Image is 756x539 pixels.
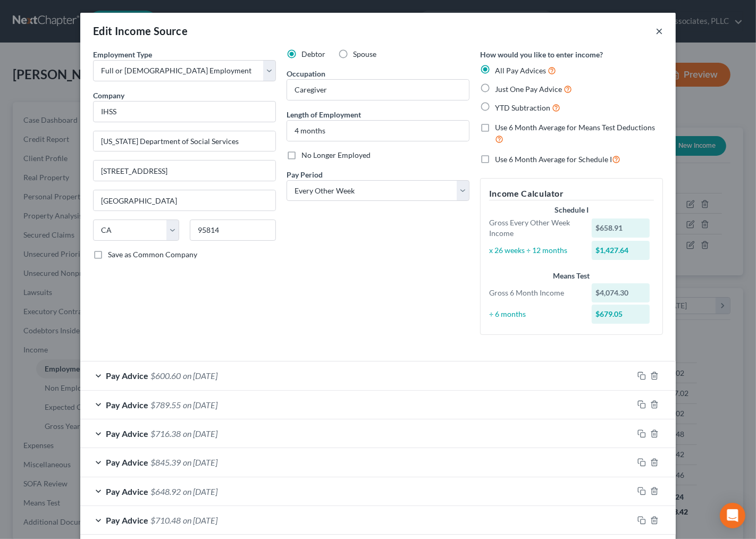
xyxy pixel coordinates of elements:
[106,457,148,467] span: Pay Advice
[495,66,546,75] span: All Pay Advices
[484,309,586,319] div: ÷ 6 months
[489,187,654,200] h5: Income Calculator
[93,23,188,38] div: Edit Income Source
[183,515,217,525] span: on [DATE]
[183,370,217,381] span: on [DATE]
[94,161,275,181] input: Unit, Suite, etc...
[190,220,276,241] input: Enter zip...
[301,150,371,159] span: No Longer Employed
[150,428,181,439] span: $716.38
[592,218,650,238] div: $658.91
[93,50,152,59] span: Employment Type
[495,155,612,164] span: Use 6 Month Average for Schedule I
[287,80,469,100] input: --
[480,49,603,60] label: How would you like to enter income?
[150,400,181,410] span: $789.55
[106,486,148,496] span: Pay Advice
[592,283,650,302] div: $4,074.30
[183,428,217,439] span: on [DATE]
[287,109,361,120] label: Length of Employment
[484,217,586,239] div: Gross Every Other Week Income
[592,241,650,260] div: $1,427.64
[495,123,655,132] span: Use 6 Month Average for Means Test Deductions
[150,486,181,496] span: $648.92
[108,250,197,259] span: Save as Common Company
[106,428,148,439] span: Pay Advice
[150,515,181,525] span: $710.48
[592,305,650,324] div: $679.05
[106,370,148,381] span: Pay Advice
[484,288,586,298] div: Gross 6 Month Income
[183,400,217,410] span: on [DATE]
[106,400,148,410] span: Pay Advice
[495,85,562,94] span: Just One Pay Advice
[93,101,276,122] input: Search company by name...
[150,457,181,467] span: $845.39
[287,68,325,79] label: Occupation
[353,49,376,58] span: Spouse
[106,515,148,525] span: Pay Advice
[94,190,275,210] input: Enter city...
[287,121,469,141] input: ex: 2 years
[489,205,654,215] div: Schedule I
[656,24,663,37] button: ×
[495,103,550,112] span: YTD Subtraction
[93,91,124,100] span: Company
[94,131,275,151] input: Enter address...
[287,170,323,179] span: Pay Period
[150,370,181,381] span: $600.60
[484,245,586,256] div: x 26 weeks ÷ 12 months
[183,486,217,496] span: on [DATE]
[183,457,217,467] span: on [DATE]
[301,49,325,58] span: Debtor
[720,503,745,528] div: Open Intercom Messenger
[489,271,654,281] div: Means Test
